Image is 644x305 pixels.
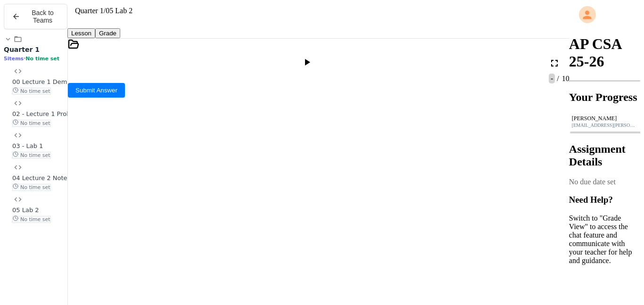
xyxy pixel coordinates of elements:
h2: Assignment Details [569,143,640,168]
span: / [104,7,106,15]
span: - [549,74,555,83]
span: • [24,55,25,62]
div: [PERSON_NAME] [572,115,637,122]
span: Quarter 1 [4,46,40,53]
span: 5 items [4,56,24,62]
span: 05 Lab 2 [106,7,132,15]
button: Back to Teams [4,4,67,29]
span: Quarter 1 [75,7,104,15]
span: 00 Lecture 1 Demo [12,78,71,85]
button: Lesson [67,28,95,38]
span: 10 [560,74,570,82]
span: 03 - Lab 1 [12,142,43,149]
span: Back to Teams [26,9,59,24]
span: No time set [12,152,51,159]
span: 04 Lecture 2 Notes [12,174,70,181]
iframe: chat widget [566,226,635,266]
iframe: chat widget [604,267,635,296]
span: 02 - Lecture 1 Problem 2 [12,110,88,117]
div: [EMAIL_ADDRESS][PERSON_NAME][DOMAIN_NAME] [572,123,637,128]
span: No time set [12,216,51,223]
p: Switch to "Grade View" to access the chat feature and communicate with your teacher for help and ... [569,214,640,265]
div: My Account [569,4,640,25]
h3: Need Help? [569,195,640,205]
span: Submit Answer [75,87,117,94]
h1: AP CSA 25-26 [569,35,640,70]
span: / [557,74,559,82]
h2: Your Progress [569,91,640,104]
span: No time set [12,88,51,95]
span: No time set [12,120,51,127]
div: No due date set [569,178,640,186]
span: No time set [25,56,59,62]
span: No time set [12,184,51,191]
span: 05 Lab 2 [12,206,39,214]
button: Submit Answer [68,83,125,98]
button: Grade [95,28,120,38]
